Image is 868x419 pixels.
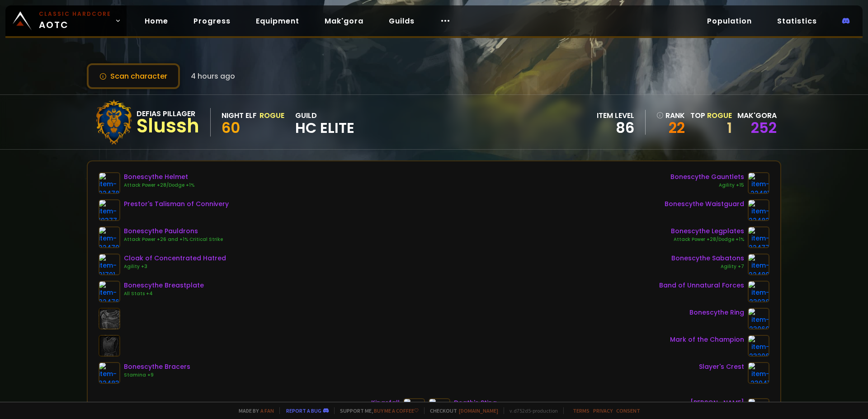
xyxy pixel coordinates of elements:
div: Band of Unnatural Forces [659,281,744,290]
div: Kingsfall [371,398,400,408]
small: Classic Hardcore [39,10,111,18]
img: item-22483 [99,362,120,384]
div: Slussh [137,119,199,133]
img: item-23206 [748,335,769,357]
a: Guilds [382,12,422,30]
div: Bonescythe Helmet [124,172,194,182]
div: Attack Power +26 and +1% Critical Strike [124,236,223,243]
div: Mark of the Champion [670,335,744,344]
img: item-23060 [748,308,769,330]
div: Agility +15 [670,182,744,189]
div: Cloak of Concentrated Hatred [124,254,226,263]
div: Bonescythe Ring [689,308,744,317]
div: Prestor's Talisman of Connivery [124,199,229,209]
a: 1 [727,118,732,138]
img: item-22476 [99,281,120,302]
div: Agility +3 [124,263,226,270]
div: Stamina +9 [124,372,190,379]
a: Equipment [249,12,307,30]
div: Attack Power +28/Dodge +1% [124,182,194,189]
div: Bonescythe Pauldrons [124,226,223,236]
img: item-23038 [748,281,769,302]
span: Made by [233,407,274,414]
a: [DOMAIN_NAME] [459,407,498,414]
div: Bonescythe Waistguard [665,199,744,209]
div: Bonescythe Breastplate [124,281,204,290]
div: Bonescythe Gauntlets [670,172,744,182]
span: 60 [222,118,240,138]
div: Defias Pillager [137,108,199,119]
img: item-22478 [99,172,120,194]
div: Death's Sting [454,398,497,408]
a: Buy me a coffee [374,407,419,414]
span: Support me, [334,407,419,414]
div: Agility +7 [671,263,744,270]
img: item-21701 [99,254,120,275]
a: Report a bug [286,407,321,414]
span: v. d752d5 - production [504,407,558,414]
div: Top [690,110,732,121]
div: Slayer's Crest [699,362,744,372]
a: Mak'gora [317,12,371,30]
span: 4 hours ago [191,71,235,82]
div: item level [597,110,634,121]
a: 22 [656,121,685,135]
a: Home [137,12,175,30]
a: Privacy [593,407,613,414]
div: guild [295,110,354,135]
a: Terms [573,407,590,414]
img: item-22481 [748,172,769,194]
span: Checkout [424,407,498,414]
img: item-22477 [748,226,769,248]
div: 252 [737,121,777,135]
a: Progress [186,12,238,30]
div: Bonescythe Bracers [124,362,190,372]
img: item-19377 [99,199,120,221]
div: Mak'gora [737,110,777,121]
img: item-22482 [748,199,769,221]
div: [PERSON_NAME] [690,398,744,408]
div: Bonescythe Sabatons [671,254,744,263]
a: Population [700,12,759,30]
a: Statistics [770,12,824,30]
div: 86 [597,121,634,135]
button: Scan character [87,63,180,89]
span: AOTC [39,10,111,32]
a: Classic HardcoreAOTC [5,5,127,36]
span: Rogue [707,110,732,121]
a: Consent [616,407,640,414]
img: item-22480 [748,254,769,275]
div: rank [656,110,685,121]
a: a fan [260,407,274,414]
div: All Stats +4 [124,290,204,297]
img: item-22479 [99,226,120,248]
div: Attack Power +28/Dodge +1% [671,236,744,243]
div: Bonescythe Legplates [671,226,744,236]
span: HC Elite [295,121,354,135]
div: Night Elf [222,110,257,121]
div: Rogue [259,110,284,121]
img: item-23041 [748,362,769,384]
